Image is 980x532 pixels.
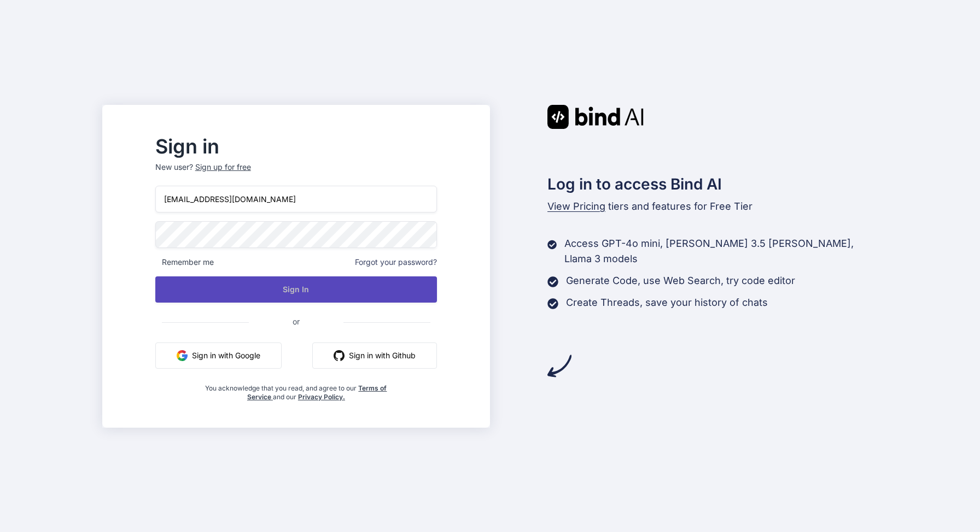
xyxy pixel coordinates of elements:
[247,384,387,401] a: Terms of Service
[566,295,768,310] p: Create Threads, save your history of chats
[249,308,343,335] span: or
[312,342,437,369] button: Sign in with Github
[177,350,188,361] img: google
[547,354,571,378] img: arrow
[155,342,282,369] button: Sign in with Google
[566,273,795,288] p: Generate Code, use Web Search, try code editor
[547,173,878,196] h2: Log in to access Bind AI
[155,257,214,268] span: Remember me
[202,377,390,401] div: You acknowledge that you read, and agree to our and our
[155,276,437,303] button: Sign In
[564,236,878,267] p: Access GPT-4o mini, [PERSON_NAME] 3.5 [PERSON_NAME], Llama 3 models
[298,393,345,401] a: Privacy Policy.
[547,200,605,212] span: View Pricing
[155,138,437,155] h2: Sign in
[355,257,437,268] span: Forgot your password?
[195,162,251,173] div: Sign up for free
[155,162,437,186] p: New user?
[334,350,345,361] img: github
[547,105,644,129] img: Bind AI logo
[155,186,437,212] input: Login or Email
[547,199,878,214] p: tiers and features for Free Tier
